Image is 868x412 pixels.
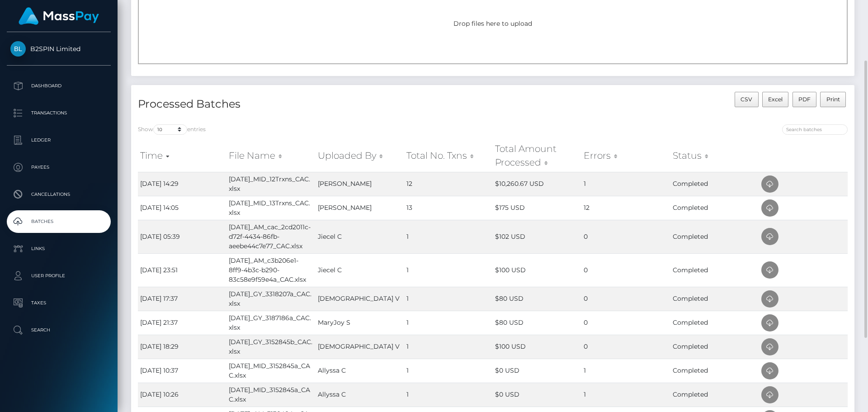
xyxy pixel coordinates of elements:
td: 0 [581,220,670,253]
td: Completed [670,196,759,220]
td: $100 USD [493,253,581,287]
td: [DATE]_AM_c3b206e1-8ff9-4b3c-b290-83c58e9f59e4a_CAC.xlsx [226,253,315,287]
td: 0 [581,311,670,335]
span: CSV [741,96,752,103]
p: Links [10,242,107,256]
button: Excel [762,92,789,107]
p: Ledger [10,133,107,147]
img: MassPay Logo [19,7,99,25]
button: Print [820,92,846,107]
button: CSV [735,92,759,107]
td: [DATE] 10:37 [138,359,226,383]
span: Print [826,96,840,103]
a: Cancellations [7,183,111,206]
p: Transactions [10,106,107,120]
td: Completed [670,311,759,335]
td: Jiecel C [316,253,404,287]
td: Completed [670,253,759,287]
th: Errors: activate to sort column ascending [581,140,670,172]
p: Batches [10,215,107,228]
td: $0 USD [493,359,581,383]
td: [DATE]_MID_3152845a_CAC.xlsx [226,383,315,407]
td: $102 USD [493,220,581,253]
a: Ledger [7,129,111,152]
p: Search [10,323,107,337]
p: Cancellations [10,188,107,201]
td: [DATE]_GY_3318207a_CAC.xlsx [226,287,315,311]
td: $10,260.67 USD [493,172,581,196]
td: 1 [404,311,493,335]
td: Completed [670,359,759,383]
td: [PERSON_NAME] [316,196,404,220]
td: 1 [404,220,493,253]
td: [DEMOGRAPHIC_DATA] V [316,287,404,311]
td: [DEMOGRAPHIC_DATA] V [316,335,404,359]
label: Show entries [138,124,206,135]
a: Payees [7,156,111,179]
th: Time: activate to sort column ascending [138,140,226,172]
td: [DATE] 21:37 [138,311,226,335]
td: 1 [404,253,493,287]
td: 1 [404,287,493,311]
td: $175 USD [493,196,581,220]
a: Dashboard [7,75,111,97]
td: Jiecel C [316,220,404,253]
td: [PERSON_NAME] [316,172,404,196]
p: Payees [10,161,107,174]
td: [DATE] 14:29 [138,172,226,196]
select: Showentries [153,124,187,135]
td: 1 [581,172,670,196]
img: B2SPIN Limited [10,41,26,57]
td: Completed [670,335,759,359]
a: Transactions [7,102,111,124]
th: Total Amount Processed: activate to sort column ascending [493,140,581,172]
td: 0 [581,335,670,359]
a: Taxes [7,292,111,314]
td: Completed [670,287,759,311]
td: Completed [670,383,759,407]
td: [DATE]_AM_cac_2cd2011c-d72f-4434-86fb-aeebe44c7e77_CAC.xlsx [226,220,315,253]
td: [DATE] 17:37 [138,287,226,311]
td: 0 [581,287,670,311]
td: 1 [404,383,493,407]
span: B2SPIN Limited [7,45,111,53]
td: 12 [404,172,493,196]
td: [DATE] 10:26 [138,383,226,407]
p: Taxes [10,296,107,310]
p: Dashboard [10,79,107,93]
h4: Processed Batches [138,96,486,112]
a: User Profile [7,265,111,287]
td: [DATE]_MID_12Trxns_CAC.xlsx [226,172,315,196]
input: Search batches [782,124,848,135]
td: 13 [404,196,493,220]
td: [DATE] 18:29 [138,335,226,359]
th: Uploaded By: activate to sort column ascending [316,140,404,172]
td: 1 [581,359,670,383]
td: 1 [404,359,493,383]
a: Search [7,319,111,341]
td: Allyssa C [316,383,404,407]
td: [DATE]_GY_3152845b_CAC.xlsx [226,335,315,359]
th: File Name: activate to sort column ascending [226,140,315,172]
td: 12 [581,196,670,220]
p: User Profile [10,269,107,283]
td: MaryJoy S [316,311,404,335]
td: Allyssa C [316,359,404,383]
td: 1 [404,335,493,359]
a: Batches [7,210,111,233]
span: Excel [768,96,783,103]
td: 0 [581,253,670,287]
th: Total No. Txns: activate to sort column ascending [404,140,493,172]
span: Drop files here to upload [453,19,532,28]
td: $80 USD [493,287,581,311]
button: PDF [793,92,817,107]
span: PDF [798,96,811,103]
th: Status: activate to sort column ascending [670,140,759,172]
td: [DATE]_GY_3187186a_CAC.xlsx [226,311,315,335]
td: [DATE] 05:39 [138,220,226,253]
td: [DATE] 23:51 [138,253,226,287]
td: Completed [670,172,759,196]
td: [DATE]_MID_13Trxns_CAC.xlsx [226,196,315,220]
td: $80 USD [493,311,581,335]
a: Links [7,237,111,260]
